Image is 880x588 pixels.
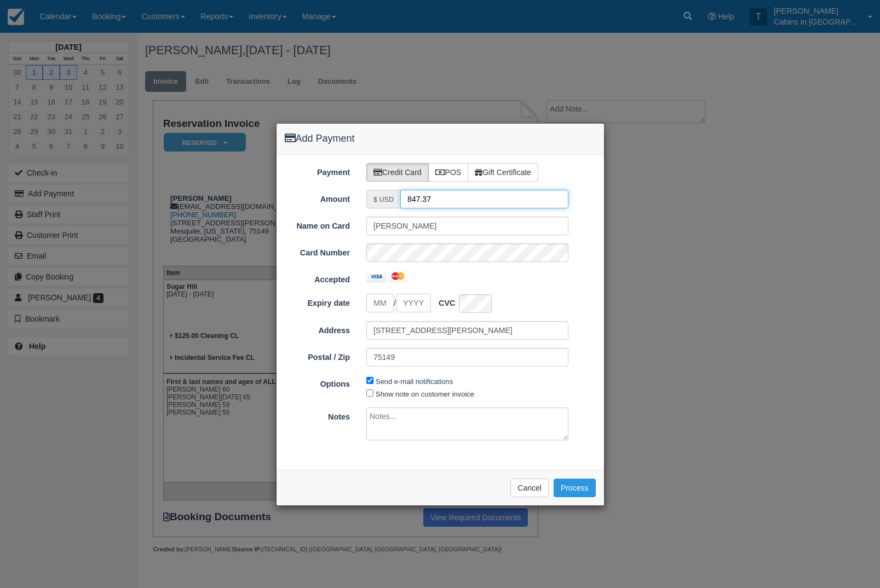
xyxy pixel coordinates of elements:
[277,407,359,423] label: Notes
[277,270,359,286] label: Accepted
[277,243,359,259] label: Card Number
[510,479,549,497] button: Cancel
[366,294,394,313] input: Expiry month. Numbers only (eg. 01 = Jan)
[428,163,469,182] label: POS
[277,294,359,309] label: Expiry date
[285,132,596,146] h4: Add Payment
[277,190,359,205] label: Amount
[554,479,596,497] button: Process
[277,348,359,363] label: Postal / Zip
[376,390,474,398] label: Show note on customer invoice
[358,294,577,313] div: /
[277,163,359,178] label: Payment
[439,298,455,309] label: CVC
[277,375,359,390] label: Options
[400,190,568,208] input: Valid amount required.
[396,294,431,313] input: Expiry year. Numbers only (eg. 2025)
[373,196,394,203] small: $ USD
[376,377,453,386] label: Send e-mail notifications
[366,163,429,182] label: Credit Card
[468,163,538,182] label: Gift Certificate
[277,321,359,336] label: Address
[277,217,359,232] label: Name on Card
